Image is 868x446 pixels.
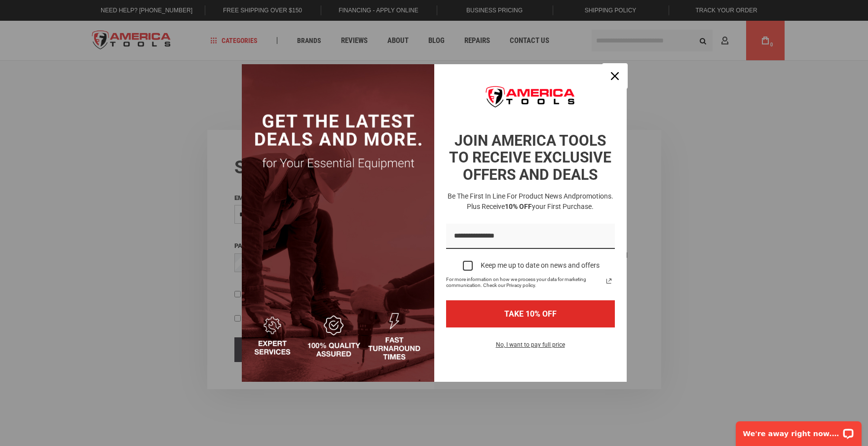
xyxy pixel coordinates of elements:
h3: Be the first in line for product news and [444,191,617,212]
iframe: LiveChat chat widget [729,415,868,446]
span: For more information on how we process your data for marketing communication. Check our Privacy p... [446,277,603,288]
strong: 10% OFF [505,203,532,210]
strong: JOIN AMERICA TOOLS TO RECEIVE EXCLUSIVE OFFERS AND DEALS [449,132,611,183]
svg: link icon [603,275,615,287]
button: Close [603,64,627,88]
div: Keep me up to date on news and offers [481,261,600,270]
input: Email field [446,224,615,249]
a: Read our Privacy Policy [603,275,615,287]
button: No, I want to pay full price [488,339,573,356]
button: TAKE 10% OFF [446,300,615,327]
svg: close icon [611,72,619,80]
